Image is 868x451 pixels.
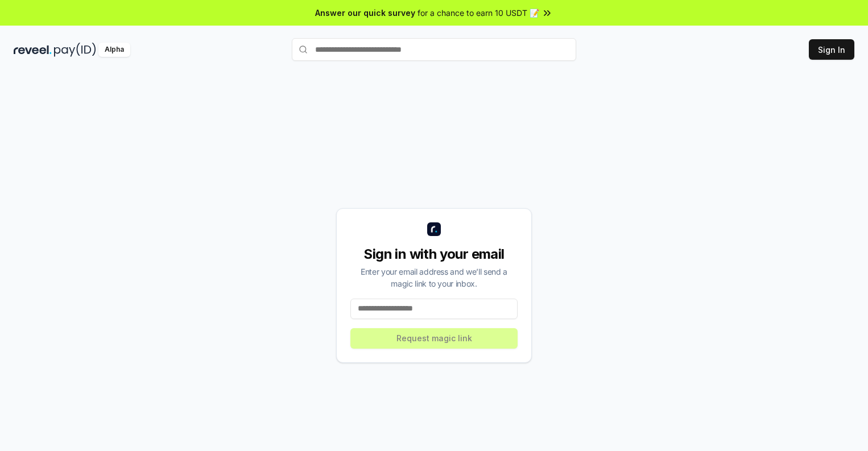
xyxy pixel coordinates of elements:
[98,43,130,57] div: Alpha
[14,43,52,57] img: reveel_dark
[315,7,415,19] span: Answer our quick survey
[418,7,539,19] span: for a chance to earn 10 USDT 📝
[54,43,96,57] img: pay_id
[809,39,854,60] button: Sign In
[350,245,518,263] div: Sign in with your email
[350,266,518,289] div: Enter your email address and we’ll send a magic link to your inbox.
[427,222,441,236] img: logo_small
